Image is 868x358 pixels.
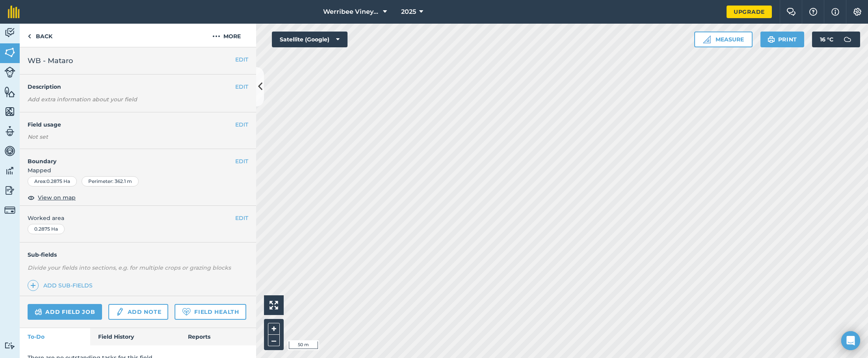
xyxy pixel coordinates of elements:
[727,6,772,18] a: Upgrade
[28,120,235,129] h4: Field usage
[4,205,15,216] img: svg+xml;base64,PD94bWwgdmVyc2lvbj0iMS4wIiBlbmNvZGluZz0idXRmLTgiPz4KPCEtLSBHZW5lcmF0b3I6IEFkb2JlIE...
[768,35,775,44] img: svg+xml;base64,PHN2ZyB4bWxucz0iaHR0cDovL3d3dy53My5vcmcvMjAwMC9zdmciIHdpZHRoPSIxOSIgaGVpZ2h0PSIyNC...
[809,8,818,16] img: A question mark icon
[235,157,248,166] button: EDIT
[760,32,805,47] button: Print
[90,328,180,345] a: Field History
[28,193,76,202] button: View on map
[28,214,248,222] span: Worked area
[4,86,15,98] img: svg+xml;base64,PHN2ZyB4bWxucz0iaHR0cDovL3d3dy53My5vcmcvMjAwMC9zdmciIHdpZHRoPSI1NiIgaGVpZ2h0PSI2MC...
[268,335,280,346] button: –
[20,166,256,175] span: Mapped
[820,32,833,47] span: 16 ° C
[28,176,77,186] div: Area : 0.2875 Ha
[235,82,248,91] button: EDIT
[268,323,280,335] button: +
[28,304,102,320] a: Add field job
[108,304,168,320] a: Add note
[20,328,90,345] a: To-Do
[197,24,256,47] button: More
[28,55,73,66] span: WB - Mataro
[28,32,31,41] img: svg+xml;base64,PHN2ZyB4bWxucz0iaHR0cDovL3d3dy53My5vcmcvMjAwMC9zdmciIHdpZHRoPSI5IiBoZWlnaHQ9IjI0Ii...
[20,24,60,47] a: Back
[82,176,139,186] div: Perimeter : 362.1 m
[4,185,15,196] img: svg+xml;base64,PD94bWwgdmVyc2lvbj0iMS4wIiBlbmNvZGluZz0idXRmLTgiPz4KPCEtLSBHZW5lcmF0b3I6IEFkb2JlIE...
[235,214,248,222] button: EDIT
[28,280,96,291] a: Add sub-fields
[180,328,256,345] a: Reports
[4,145,15,157] img: svg+xml;base64,PD94bWwgdmVyc2lvbj0iMS4wIiBlbmNvZGluZz0idXRmLTgiPz4KPCEtLSBHZW5lcmF0b3I6IEFkb2JlIE...
[4,165,15,177] img: svg+xml;base64,PD94bWwgdmVyc2lvbj0iMS4wIiBlbmNvZGluZz0idXRmLTgiPz4KPCEtLSBHZW5lcmF0b3I6IEFkb2JlIE...
[28,224,65,234] div: 0.2875 Ha
[831,7,839,17] img: svg+xml;base64,PHN2ZyB4bWxucz0iaHR0cDovL3d3dy53My5vcmcvMjAwMC9zdmciIHdpZHRoPSIxNyIgaGVpZ2h0PSIxNy...
[28,193,35,202] img: svg+xml;base64,PHN2ZyB4bWxucz0iaHR0cDovL3d3dy53My5vcmcvMjAwMC9zdmciIHdpZHRoPSIxOCIgaGVpZ2h0PSIyNC...
[4,47,15,58] img: svg+xml;base64,PHN2ZyB4bWxucz0iaHR0cDovL3d3dy53My5vcmcvMjAwMC9zdmciIHdpZHRoPSI1NiIgaGVpZ2h0PSI2MC...
[35,307,42,317] img: svg+xml;base64,PD94bWwgdmVyc2lvbj0iMS4wIiBlbmNvZGluZz0idXRmLTgiPz4KPCEtLSBHZW5lcmF0b3I6IEFkb2JlIE...
[841,331,860,350] div: Open Intercom Messenger
[4,125,15,137] img: svg+xml;base64,PD94bWwgdmVyc2lvbj0iMS4wIiBlbmNvZGluZz0idXRmLTgiPz4KPCEtLSBHZW5lcmF0b3I6IEFkb2JlIE...
[38,193,76,202] span: View on map
[694,32,753,47] button: Measure
[812,32,860,47] button: 16 °C
[20,250,256,259] h4: Sub-fields
[8,6,20,18] img: fieldmargin Logo
[4,342,15,349] img: svg+xml;base64,PD94bWwgdmVyc2lvbj0iMS4wIiBlbmNvZGluZz0idXRmLTgiPz4KPCEtLSBHZW5lcmF0b3I6IEFkb2JlIE...
[175,304,246,320] a: Field Health
[4,27,15,39] img: svg+xml;base64,PD94bWwgdmVyc2lvbj0iMS4wIiBlbmNvZGluZz0idXRmLTgiPz4KPCEtLSBHZW5lcmF0b3I6IEFkb2JlIE...
[272,32,348,47] button: Satellite (Google)
[235,55,248,64] button: EDIT
[323,7,380,17] span: Werribee Vineyard
[235,120,248,129] button: EDIT
[270,301,278,310] img: Four arrows, one pointing top left, one top right, one bottom right and the last bottom left
[28,264,231,271] em: Divide your fields into sections, e.g. for multiple crops or grazing blocks
[28,82,248,91] h4: Description
[30,281,36,290] img: svg+xml;base64,PHN2ZyB4bWxucz0iaHR0cDovL3d3dy53My5vcmcvMjAwMC9zdmciIHdpZHRoPSIxNCIgaGVpZ2h0PSIyNC...
[703,35,711,43] img: Ruler icon
[4,67,15,78] img: svg+xml;base64,PD94bWwgdmVyc2lvbj0iMS4wIiBlbmNvZGluZz0idXRmLTgiPz4KPCEtLSBHZW5lcmF0b3I6IEFkb2JlIE...
[4,106,15,117] img: svg+xml;base64,PHN2ZyB4bWxucz0iaHR0cDovL3d3dy53My5vcmcvMjAwMC9zdmciIHdpZHRoPSI1NiIgaGVpZ2h0PSI2MC...
[212,32,220,41] img: svg+xml;base64,PHN2ZyB4bWxucz0iaHR0cDovL3d3dy53My5vcmcvMjAwMC9zdmciIHdpZHRoPSIyMCIgaGVpZ2h0PSIyNC...
[840,32,855,47] img: svg+xml;base64,PD94bWwgdmVyc2lvbj0iMS4wIiBlbmNvZGluZz0idXRmLTgiPz4KPCEtLSBHZW5lcmF0b3I6IEFkb2JlIE...
[786,8,796,16] img: Two speech bubbles overlapping with the left bubble in the forefront
[115,307,124,317] img: svg+xml;base64,PD94bWwgdmVyc2lvbj0iMS4wIiBlbmNvZGluZz0idXRmLTgiPz4KPCEtLSBHZW5lcmF0b3I6IEFkb2JlIE...
[28,96,137,103] em: Add extra information about your field
[401,7,416,17] span: 2025
[20,149,235,166] h4: Boundary
[28,133,248,141] div: Not set
[853,8,862,16] img: A cog icon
